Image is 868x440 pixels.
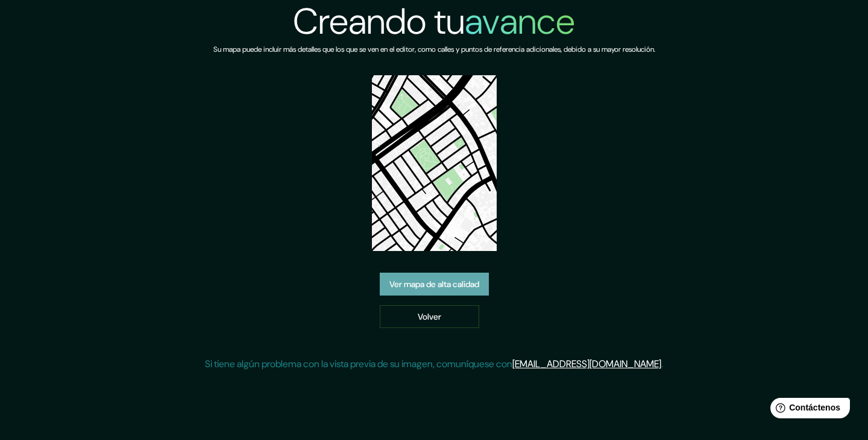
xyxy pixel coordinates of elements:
a: Volver [380,305,479,328]
font: Si tiene algún problema con la vista previa de su imagen, comuníquese con [205,358,512,370]
a: Ver mapa de alta calidad [380,273,489,296]
a: [EMAIL_ADDRESS][DOMAIN_NAME] [512,358,661,370]
font: Su mapa puede incluir más detalles que los que se ven en el editor, como calles y puntos de refer... [213,45,655,54]
iframe: Lanzador de widgets de ayuda [761,393,855,427]
font: Volver [418,311,441,322]
img: vista previa del mapa creado [372,75,497,251]
font: Ver mapa de alta calidad [389,279,479,290]
font: . [661,358,663,370]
